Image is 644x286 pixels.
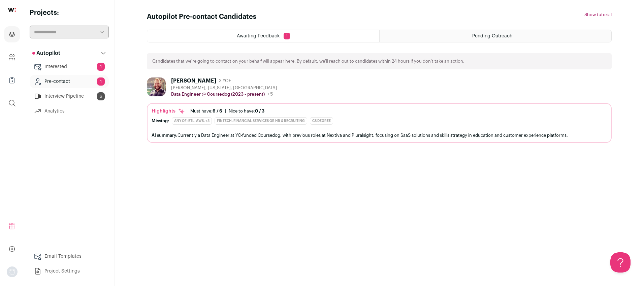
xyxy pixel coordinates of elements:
a: [PERSON_NAME] 3 YOE [PERSON_NAME], [US_STATE], [GEOGRAPHIC_DATA] Data Engineer @ Coursedog (2023 ... [147,77,612,143]
span: 1 [97,63,105,71]
p: Data Engineer @ Coursedog (2023 - present) [171,92,265,97]
img: wellfound-shorthand-0d5821cbd27db2630d0214b213865d53afaa358527fdda9d0ea32b1df1b89c2c.svg [8,8,16,12]
iframe: Help Scout Beacon - Open [610,252,631,273]
a: Company Lists [4,72,20,88]
img: nopic.png [7,266,18,277]
span: 6 / 6 [213,109,222,113]
button: Show tutorial [584,12,612,18]
button: Autopilot [30,46,109,60]
ul: | [190,108,264,114]
span: 6 [97,92,105,100]
div: CS degree [310,117,333,125]
a: Pre-contact1 [30,75,109,88]
span: AI summary: [152,133,178,137]
a: Pending Outreach [380,30,611,42]
span: 1 [97,77,105,86]
div: [PERSON_NAME] [171,77,216,84]
a: Company and ATS Settings [4,49,20,65]
a: Email Templates [30,250,109,263]
a: Interested1 [30,60,109,73]
span: 3 YOE [219,78,231,84]
span: 1 [284,33,290,39]
button: Open dropdown [7,266,18,277]
a: Projects [4,26,20,42]
a: Project Settings [30,264,109,278]
p: Autopilot [32,49,60,57]
span: Pending Outreach [472,34,512,38]
div: Must have: [190,108,222,114]
a: Analytics [30,104,109,118]
div: Any of: ETL, AWS, +3 [172,117,212,125]
div: Currently a Data Engineer at YC-funded Coursedog, with previous roles at Nextiva and Pluralsight,... [152,132,607,139]
div: Candidates that we're going to contact on your behalf will appear here. By default, we'll reach o... [147,53,612,69]
a: Interview Pipeline6 [30,90,109,103]
div: Nice to have: [229,108,264,114]
span: 0 / 3 [255,109,264,113]
h2: Projects: [30,8,109,18]
div: [PERSON_NAME], [US_STATE], [GEOGRAPHIC_DATA] [171,85,277,91]
img: a6b327358b29f602f97ed4f162c5a71672ebd1ff4f1eb759166aa4cf39034aca.jpg [147,77,166,96]
div: Highlights [152,108,185,115]
div: Fintech, Financial Services or HR & Recruiting [215,117,307,125]
h1: Autopilot Pre-contact Candidates [147,12,256,22]
span: +5 [267,92,273,97]
div: Missing: [152,118,169,124]
span: Awaiting Feedback [237,34,280,38]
